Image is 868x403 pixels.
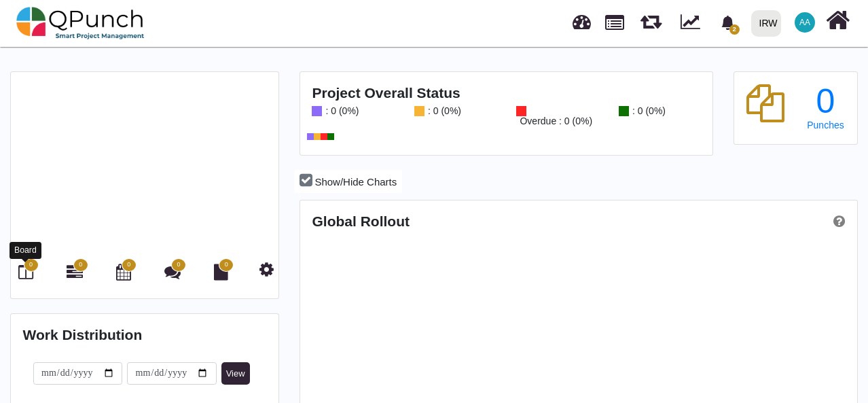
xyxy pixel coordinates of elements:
span: 2 [729,24,740,35]
i: Calendar [116,264,131,280]
a: IRW [745,1,786,46]
h4: Project Overall Status [312,84,700,101]
a: bell fill2 [712,1,746,43]
span: Projects [605,9,624,30]
div: : 0 (0%) [629,106,666,116]
i: Document Library [214,264,228,280]
span: Dashboard [573,8,591,29]
i: Gantt [67,264,83,280]
i: Home [826,7,850,33]
span: Punches [807,120,844,130]
div: Board [10,242,41,259]
i: Punch Discussion [164,264,181,280]
div: Dynamic Report [674,1,712,46]
a: AA [786,1,823,44]
span: Releases [640,7,662,29]
i: Project Settings [259,261,274,277]
div: : 0 (0%) [322,106,359,116]
span: 0 [29,260,33,270]
div: 0 [806,84,845,118]
a: Help [829,213,845,229]
div: : 0 (0%) [424,106,461,116]
span: Ahad Ahmed Taji [795,12,815,33]
h4: Work Distribution [23,326,267,343]
a: 0 [67,269,83,280]
div: IRW [759,12,778,35]
span: Show/Hide Charts [314,176,397,188]
span: 0 [177,260,181,270]
div: Overdue : 0 (0%) [516,116,592,126]
span: AA [799,18,810,27]
span: 0 [225,260,228,270]
img: qpunch-sp.fa6292f.png [16,3,145,43]
a: 0 Punches [806,84,845,130]
svg: bell fill [721,16,735,30]
div: Global Rollout [312,213,579,230]
span: 0 [127,260,130,270]
button: Show/Hide Charts [294,170,402,194]
button: View [221,362,250,385]
div: Notification [716,10,740,35]
span: 0 [79,260,82,270]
